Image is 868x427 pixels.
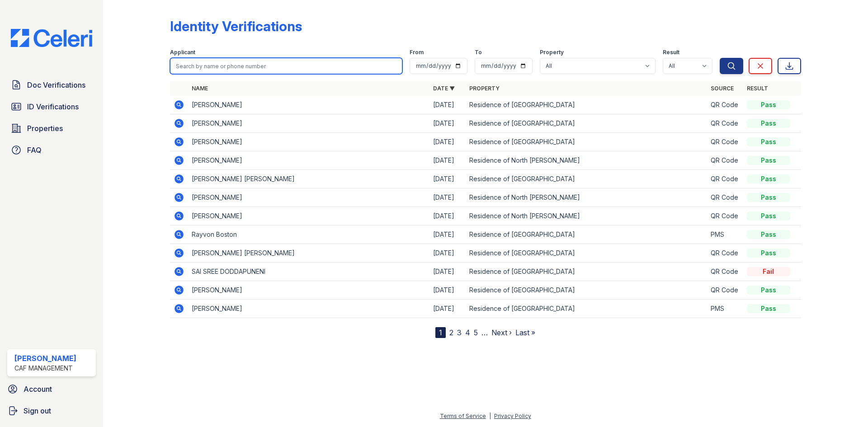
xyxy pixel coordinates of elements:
td: QR Code [707,114,743,133]
div: Pass [747,230,790,239]
td: Residence of [GEOGRAPHIC_DATA] [466,225,707,244]
td: Residence of [GEOGRAPHIC_DATA] [466,96,707,114]
a: 3 [457,328,462,337]
td: QR Code [707,244,743,263]
td: QR Code [707,281,743,300]
div: Pass [747,100,790,109]
span: Account [24,384,52,394]
a: Last » [515,328,535,337]
div: CAF Management [14,364,76,373]
a: Privacy Policy [494,413,531,419]
td: [PERSON_NAME] [188,300,429,318]
div: Identity Verifications [170,18,302,34]
input: Search by name or phone number [170,58,402,74]
td: Residence of [GEOGRAPHIC_DATA] [466,114,707,133]
td: [DATE] [429,244,466,263]
td: Residence of [GEOGRAPHIC_DATA] [466,244,707,263]
span: FAQ [27,145,42,155]
td: [DATE] [429,300,466,318]
div: Pass [747,119,790,128]
td: Residence of North [PERSON_NAME] [466,151,707,170]
a: Terms of Service [440,413,486,419]
a: Properties [7,119,96,137]
td: SAI SREE DODDAPUNENI [188,263,429,281]
div: [PERSON_NAME] [14,353,76,364]
td: [PERSON_NAME] [188,281,429,300]
td: [DATE] [429,188,466,207]
span: Doc Verifications [27,80,85,90]
label: Property [540,49,564,56]
div: | [489,413,491,419]
td: [DATE] [429,170,466,188]
td: Residence of [GEOGRAPHIC_DATA] [466,281,707,300]
a: Date ▼ [433,85,455,92]
a: Property [469,85,500,92]
td: [PERSON_NAME] [188,133,429,151]
span: … [481,327,488,338]
span: Sign out [24,405,51,416]
a: Account [4,380,99,398]
a: ID Verifications [7,98,96,116]
div: Fail [747,267,790,276]
a: Next › [491,328,512,337]
a: Source [711,85,734,92]
div: Pass [747,304,790,313]
td: Rayvon Boston [188,225,429,244]
td: [DATE] [429,281,466,300]
td: [PERSON_NAME] [PERSON_NAME] [188,244,429,263]
td: QR Code [707,133,743,151]
td: [PERSON_NAME] [188,207,429,225]
label: Result [663,49,679,56]
div: Pass [747,211,790,221]
img: CE_Logo_Blue-a8612792a0a2168367f1c8372b55b34899dd931a85d93a1a3d3e32e68fde9ad4.png [4,29,99,47]
td: [DATE] [429,133,466,151]
a: Doc Verifications [7,76,96,94]
td: PMS [707,300,743,318]
label: From [410,49,424,56]
td: [PERSON_NAME] [188,114,429,133]
div: 1 [435,327,446,338]
label: To [475,49,482,56]
td: [DATE] [429,225,466,244]
td: QR Code [707,207,743,225]
a: 2 [449,328,453,337]
div: Pass [747,174,790,183]
a: Name [192,85,208,92]
div: Pass [747,193,790,202]
a: 4 [465,328,470,337]
div: Pass [747,286,790,295]
td: [DATE] [429,263,466,281]
td: Residence of North [PERSON_NAME] [466,207,707,225]
td: [DATE] [429,96,466,114]
td: PMS [707,225,743,244]
td: [PERSON_NAME] [188,96,429,114]
td: QR Code [707,188,743,207]
td: QR Code [707,170,743,188]
td: QR Code [707,96,743,114]
a: 5 [474,328,478,337]
span: Properties [27,123,63,134]
td: QR Code [707,263,743,281]
td: Residence of [GEOGRAPHIC_DATA] [466,300,707,318]
td: QR Code [707,151,743,170]
td: [PERSON_NAME] [188,151,429,170]
span: ID Verifications [27,101,79,112]
td: Residence of North [PERSON_NAME] [466,188,707,207]
label: Applicant [170,49,195,56]
a: FAQ [7,141,96,159]
div: Pass [747,249,790,258]
td: [PERSON_NAME] [188,188,429,207]
td: [DATE] [429,114,466,133]
a: Result [747,85,768,92]
td: [PERSON_NAME] [PERSON_NAME] [188,170,429,188]
td: Residence of [GEOGRAPHIC_DATA] [466,263,707,281]
td: Residence of [GEOGRAPHIC_DATA] [466,170,707,188]
a: Sign out [4,402,99,420]
div: Pass [747,137,790,146]
td: Residence of [GEOGRAPHIC_DATA] [466,133,707,151]
div: Pass [747,156,790,165]
td: [DATE] [429,151,466,170]
td: [DATE] [429,207,466,225]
